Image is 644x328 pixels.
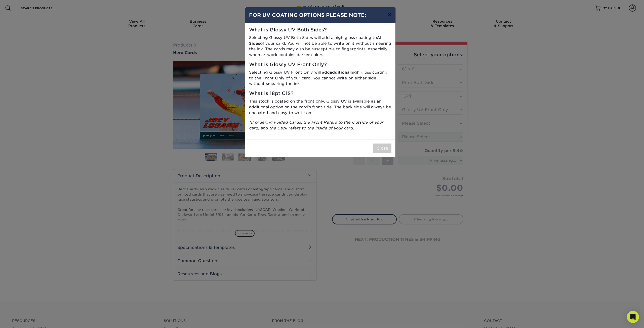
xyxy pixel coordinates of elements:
p: Selecting Glossy UV Front Only will add high gloss coating to the Front Only of your card. You ca... [249,70,391,87]
div: Open Intercom Messenger [627,311,639,323]
h5: What is Glossy UV Front Only? [249,62,391,68]
button: Close [373,144,391,153]
p: This stock is coated on the front only. Glossy UV is available as an additional option on the car... [249,99,391,116]
button: × [384,7,395,21]
h5: What is Glossy UV Both Sides? [249,27,391,33]
strong: additional [330,70,351,75]
i: *If ordering Folded Cards, the Front Refers to the Outside of your card, and the Back refers to t... [249,120,383,130]
h5: What is 18pt C1S? [249,91,391,97]
h4: FOR UV COATING OPTIONS PLEASE NOTE: [249,11,391,19]
p: Selecting Glossy UV Both Sides will add a high gloss coating to of your card. You will not be abl... [249,35,391,58]
strong: All Sides [249,35,383,46]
